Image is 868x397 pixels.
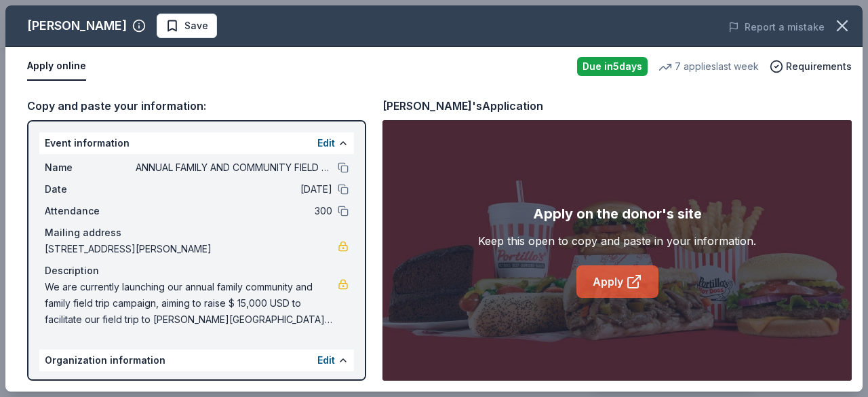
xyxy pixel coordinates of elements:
span: Date [45,181,136,197]
span: Name [45,377,136,393]
button: Requirements [770,58,852,75]
span: Requirements [786,58,852,75]
button: Save [157,14,217,38]
div: Organization information [39,349,354,371]
div: Due in 5 days [577,57,648,76]
span: Name [45,159,136,176]
span: Attendance [45,203,136,219]
div: [PERSON_NAME]'s Application [382,97,543,115]
span: PASSION TO LOVE AND CARE MINISTRY ,INC [136,377,332,393]
span: [STREET_ADDRESS][PERSON_NAME] [45,241,338,257]
a: Apply [576,265,658,298]
div: [PERSON_NAME] [27,15,127,37]
span: ANNUAL FAMILY AND COMMUNITY FIELD TRIP [136,159,332,176]
span: We are currently launching our annual family community and family field trip campaign, aiming to ... [45,279,338,328]
span: Save [184,18,208,34]
div: Mailing address [45,225,349,241]
span: [DATE] [136,181,332,197]
button: Apply online [27,52,86,81]
div: Description [45,263,349,279]
button: Edit [317,352,335,368]
button: Edit [317,135,335,151]
div: 7 applies last week [658,58,759,75]
div: Copy and paste your information: [27,97,366,115]
div: Apply on the donor's site [533,203,702,225]
span: 300 [136,203,332,219]
div: Event information [39,132,354,154]
div: Keep this open to copy and paste in your information. [478,233,756,249]
button: Report a mistake [728,19,825,35]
